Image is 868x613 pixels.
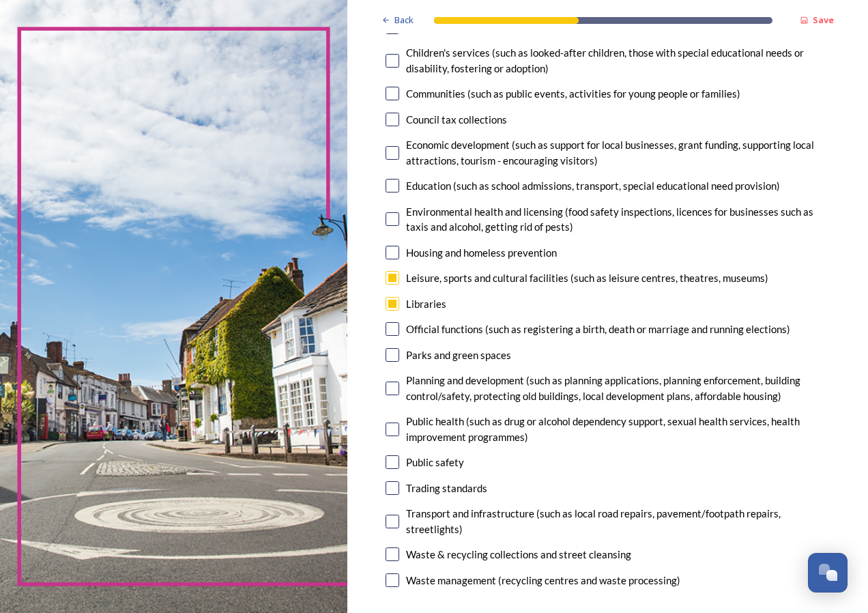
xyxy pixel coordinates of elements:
[406,112,507,128] div: Council tax collections
[813,14,834,26] strong: Save
[406,347,511,363] div: Parks and green spaces
[406,373,830,403] div: Planning and development (such as planning applications, planning enforcement, building control/s...
[406,86,740,102] div: Communities (such as public events, activities for young people or families)
[406,178,780,194] div: Education (such as school admissions, transport, special educational need provision)
[406,204,830,235] div: Environmental health and licensing (food safety inspections, licences for businesses such as taxi...
[406,573,680,588] div: Waste management (recycling centres and waste processing)
[406,506,830,537] div: Transport and infrastructure (such as local road repairs, pavement/footpath repairs, streetlights)
[406,270,768,286] div: Leisure, sports and cultural facilities (such as leisure centres, theatres, museums)
[808,553,848,593] button: Open Chat
[406,137,830,168] div: Economic development (such as support for local businesses, grant funding, supporting local attra...
[406,547,631,562] div: Waste & recycling collections and street cleansing
[406,481,487,496] div: Trading standards
[394,14,414,27] span: Back
[406,414,830,444] div: Public health (such as drug or alcohol dependency support, sexual health services, health improve...
[406,296,446,312] div: Libraries
[406,455,464,470] div: Public safety
[406,245,557,261] div: Housing and homeless prevention
[406,322,790,337] div: Official functions (such as registering a birth, death or marriage and running elections)
[406,45,830,76] div: Children's services (such as looked-after children, those with special educational needs or disab...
